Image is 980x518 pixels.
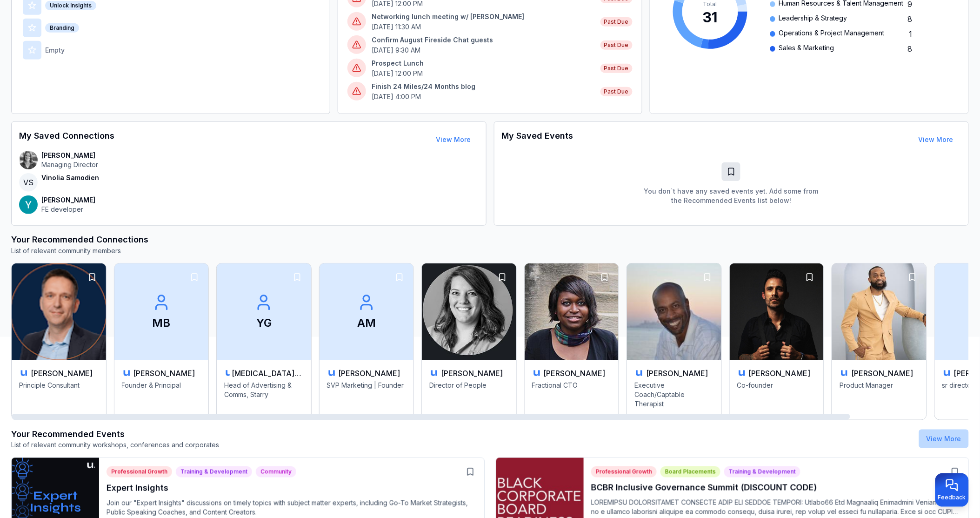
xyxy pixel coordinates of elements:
[19,173,38,192] span: VS
[256,466,296,478] div: Community
[41,195,95,205] p: [PERSON_NAME]
[703,0,717,7] tspan: Total
[45,46,65,55] p: Empty
[935,473,969,507] button: Provide feedback
[441,368,503,379] h3: [PERSON_NAME]
[919,430,969,448] button: View More
[779,13,847,25] span: Leadership & Strategy
[927,435,961,443] a: View More
[422,263,516,360] img: Amy Kaminski
[372,46,594,55] p: [DATE] 9:30 AM
[840,381,919,410] p: Product Manager
[646,368,708,379] h3: [PERSON_NAME]
[224,381,304,410] p: Head of Advertising & Comms, Starry
[372,82,594,91] p: Finish 24 Miles/24 Months blog
[11,428,219,441] h3: Your Recommended Events
[749,368,811,379] h3: [PERSON_NAME]
[591,498,961,517] p: LOREMIPSU DOLORSITAMET CONSECTE ADIP ELI SEDDOE TEMPORI: Utlabo66 Etd Magnaaliq Enimadmini Veniam...
[107,466,172,478] div: Professional Growth
[703,9,717,26] tspan: 31
[600,64,633,73] span: Past Due
[19,151,38,169] img: contact-avatar
[372,12,594,21] p: Networking lunch meeting w/ [PERSON_NAME]
[339,368,400,379] h3: [PERSON_NAME]
[372,22,594,32] p: [DATE] 11:30 AM
[502,129,573,150] h3: My Saved Events
[45,23,79,33] div: Branding
[911,130,961,149] button: View More
[832,263,927,360] img: Rashad Davis
[908,43,913,54] span: 8
[638,187,824,205] p: You don`t have any saved events yet. Add some from the Recommended Events list below!
[591,466,657,478] div: Professional Growth
[372,59,594,68] p: Prospect Lunch
[372,35,594,45] p: Confirm August Fireside Chat guests
[730,263,824,360] img: Daniel Strauch
[919,135,953,143] a: View More
[660,466,720,478] div: Board Placements
[41,160,98,169] p: Managing Director
[31,368,93,379] h3: [PERSON_NAME]
[908,13,913,25] span: 8
[779,28,885,40] span: Operations & Project Management
[176,466,252,478] div: Training & Development
[12,263,106,360] img: Michael Illert
[724,466,800,478] div: Training & Development
[737,381,817,410] p: Co-founder
[11,246,969,256] p: List of relevant community members
[107,498,477,517] p: Join our "Expert Insights" discussions on timely topics with subject matter experts, including Go...
[429,381,509,410] p: Director of People
[152,316,170,330] p: MB
[41,151,98,160] p: [PERSON_NAME]
[357,316,376,330] p: AM
[851,368,913,379] h3: [PERSON_NAME]
[372,69,594,78] p: [DATE] 12:00 PM
[938,494,966,501] span: Feedback
[600,17,633,27] span: Past Due
[122,381,201,410] p: Founder & Principal
[600,87,633,96] span: Past Due
[19,381,99,410] p: Principle Consultant
[634,381,714,410] p: Executive Coach/Captable Therapist
[41,205,95,214] p: FE developer
[232,368,303,379] h3: [MEDICAL_DATA][PERSON_NAME]
[525,263,619,360] img: Nikki Ambalo
[256,316,272,330] p: YG
[429,130,479,149] button: View More
[532,381,612,410] p: Fractional CTO
[11,233,969,246] h3: Your Recommended Connections
[45,1,96,10] div: Unlock Insights
[327,381,407,410] p: SVP Marketing | Founder
[600,40,633,50] span: Past Due
[107,482,477,495] h3: Expert Insights
[779,43,834,54] span: Sales & Marketing
[19,195,38,214] img: contact-avatar
[19,129,114,150] h3: My Saved Connections
[909,28,913,40] span: 1
[133,368,195,379] h3: [PERSON_NAME]
[11,441,219,450] p: List of relevant community workshops, conferences and corporates
[627,263,721,360] img: Gary Hill
[591,481,961,494] h3: BCBR Inclusive Governance Summit (DISCOUNT CODE)
[41,173,99,182] p: Vinolia Samodien
[544,368,606,379] h3: [PERSON_NAME]
[372,92,594,101] p: [DATE] 4:00 PM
